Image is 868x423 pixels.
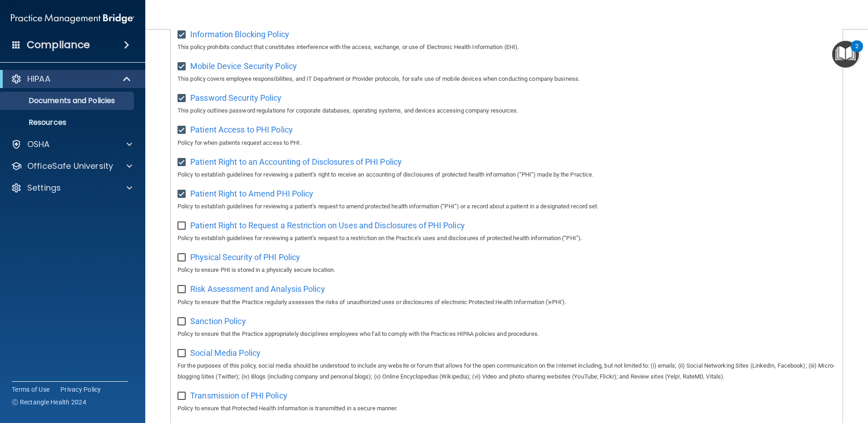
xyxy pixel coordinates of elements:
a: OfficeSafe University [11,161,132,172]
button: Open Resource Center, 2 new notifications [832,41,859,68]
span: Social Media Policy [190,348,261,358]
span: Sanction Policy [190,316,246,326]
a: Terms of Use [12,385,49,394]
p: Documents and Policies [6,96,130,105]
p: Policy for when patients request access to PHI. [178,138,836,148]
span: Risk Assessment and Analysis Policy [190,284,325,294]
iframe: Drift Widget Chat Controller [711,359,857,395]
div: 2 [855,46,858,58]
p: Policy to ensure that the Practice appropriately disciplines employees who fail to comply with th... [178,329,836,339]
span: Password Security Policy [190,93,281,103]
span: Information Blocking Policy [190,30,289,39]
span: Mobile Device Security Policy [190,61,297,71]
p: HIPAA [27,74,50,84]
p: Policy to ensure that the Practice regularly assesses the risks of unauthorized uses or disclosur... [178,297,836,308]
span: Patient Access to PHI Policy [190,125,293,134]
h4: Compliance [27,39,90,51]
p: Settings [27,182,61,193]
p: Policy to ensure that Protected Health Information is transmitted in a secure manner. [178,403,836,414]
span: Patient Right to Request a Restriction on Uses and Disclosures of PHI Policy [190,221,465,230]
a: Privacy Policy [60,385,101,394]
p: Policy to ensure PHI is stored in a physically secure location. [178,265,836,275]
span: Physical Security of PHI Policy [190,252,300,262]
a: HIPAA [11,74,132,84]
span: Ⓒ Rectangle Health 2024 [12,398,86,407]
p: Policy to establish guidelines for reviewing a patient’s request to amend protected health inform... [178,201,836,212]
a: OSHA [11,139,132,150]
p: This policy prohibits conduct that constitutes interference with the access, exchange, or use of ... [178,42,836,53]
p: For the purposes of this policy, social media should be understood to include any website or foru... [178,360,836,382]
p: OSHA [27,139,50,150]
a: Settings [11,182,132,193]
p: Policy to establish guidelines for reviewing a patient’s right to receive an accounting of disclo... [178,169,836,180]
p: OfficeSafe University [27,161,113,172]
p: This policy covers employee responsibilities, and IT Department or Provider protocols, for safe u... [178,74,836,84]
img: PMB logo [11,10,134,28]
p: This policy outlines password regulations for corporate databases, operating systems, and devices... [178,105,836,116]
span: Transmission of PHI Policy [190,391,287,400]
span: Patient Right to Amend PHI Policy [190,189,313,198]
p: Policy to establish guidelines for reviewing a patient’s request to a restriction on the Practice... [178,233,836,244]
span: Patient Right to an Accounting of Disclosures of PHI Policy [190,157,402,167]
p: Resources [6,118,130,127]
